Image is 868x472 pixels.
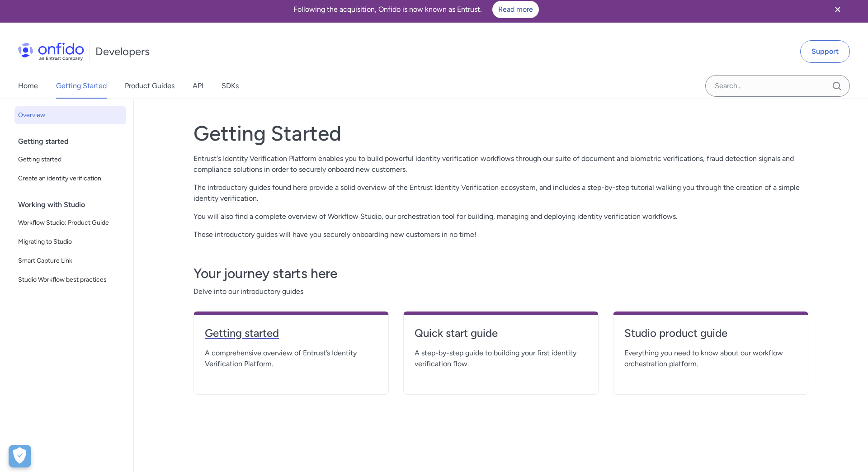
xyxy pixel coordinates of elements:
[832,4,843,15] svg: Close banner
[415,326,587,340] h4: Quick start guide
[222,73,239,99] a: SDKs
[193,73,203,99] a: API
[56,73,107,99] a: Getting Started
[415,326,587,348] a: Quick start guide
[205,348,377,369] span: A comprehensive overview of Entrust’s Identity Verification Platform.
[14,170,126,188] a: Create an identity verification
[205,326,377,348] a: Getting started
[18,196,130,214] div: Working with Studio
[9,445,31,467] button: Open Preferences
[193,211,808,222] p: You will also find a complete overview of Workflow Studio, our orchestration tool for building, m...
[14,151,126,169] a: Getting started
[9,445,31,467] div: Cookie Preferences
[624,348,797,369] span: Everything you need to know about our workflow orchestration platform.
[18,132,130,151] div: Getting started
[415,348,587,369] span: A step-by-step guide to building your first identity verification flow.
[193,286,808,297] span: Delve into our introductory guides
[14,252,126,270] a: Smart Capture Link
[18,42,84,61] img: Onfido Logo
[14,106,126,124] a: Overview
[14,271,126,289] a: Studio Workflow best practices
[705,75,850,97] input: Onfido search input field
[193,121,808,146] h1: Getting Started
[95,44,150,59] h1: Developers
[18,110,123,121] span: Overview
[205,326,377,340] h4: Getting started
[14,233,126,251] a: Migrating to Studio
[193,264,808,283] h3: Your journey starts here
[14,214,126,232] a: Workflow Studio: Product Guide
[624,326,797,340] h4: Studio product guide
[11,1,821,18] div: Following the acquisition, Onfido is now known as Entrust.
[18,236,123,247] span: Migrating to Studio
[18,274,123,285] span: Studio Workflow best practices
[492,1,539,18] a: Read more
[18,217,123,228] span: Workflow Studio: Product Guide
[18,255,123,266] span: Smart Capture Link
[193,229,808,240] p: These introductory guides will have you securely onboarding new customers in no time!
[18,173,123,184] span: Create an identity verification
[624,326,797,348] a: Studio product guide
[800,40,850,63] a: Support
[18,73,38,99] a: Home
[193,182,808,204] p: The introductory guides found here provide a solid overview of the Entrust Identity Verification ...
[193,153,808,175] p: Entrust's Identity Verification Platform enables you to build powerful identity verification work...
[125,73,175,99] a: Product Guides
[18,154,123,165] span: Getting started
